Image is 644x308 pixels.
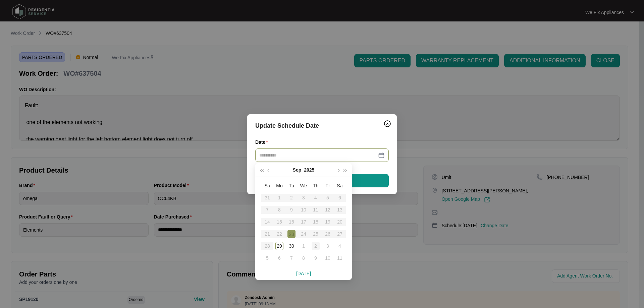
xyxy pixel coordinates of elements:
[324,254,332,262] div: 10
[296,271,311,276] a: [DATE]
[285,240,298,252] td: 2025-09-30
[324,242,332,250] div: 3
[273,240,285,252] td: 2025-09-29
[298,180,310,192] th: We
[275,242,283,250] div: 29
[275,254,283,262] div: 6
[255,121,389,130] div: Update Schedule Date
[312,242,320,250] div: 2
[287,254,296,262] div: 7
[293,163,302,177] button: Sep
[300,242,308,250] div: 1
[310,180,322,192] th: Th
[285,180,298,192] th: Tu
[263,254,271,262] div: 5
[298,252,310,264] td: 2025-10-08
[322,180,334,192] th: Fr
[334,240,346,252] td: 2025-10-04
[383,120,391,128] img: closeCircle
[285,252,298,264] td: 2025-10-07
[261,252,273,264] td: 2025-10-05
[382,118,393,129] button: Close
[312,254,320,262] div: 9
[334,252,346,264] td: 2025-10-11
[334,180,346,192] th: Sa
[336,254,344,262] div: 11
[273,180,285,192] th: Mo
[255,139,271,145] label: Date
[322,252,334,264] td: 2025-10-10
[298,240,310,252] td: 2025-10-01
[310,252,322,264] td: 2025-10-09
[287,242,296,250] div: 30
[273,252,285,264] td: 2025-10-06
[259,151,377,159] input: Date
[261,180,273,192] th: Su
[310,240,322,252] td: 2025-10-02
[304,163,314,177] button: 2025
[300,254,308,262] div: 8
[336,242,344,250] div: 4
[322,240,334,252] td: 2025-10-03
